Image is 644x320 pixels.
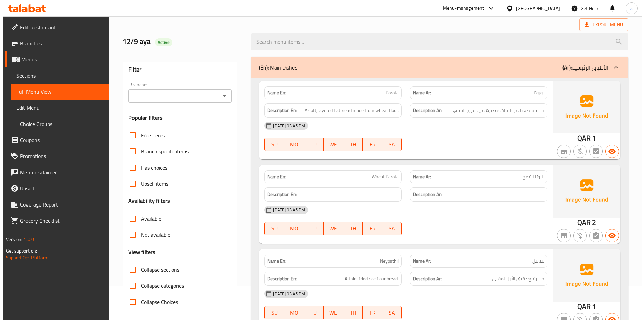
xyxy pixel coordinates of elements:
span: 1 [589,132,593,145]
span: MO [284,224,299,233]
a: Sections [8,67,107,84]
p: Main Dishes [256,63,294,72]
img: Ae5nvW7+0k+MAAAAAElFTkSuQmCC [550,165,618,217]
button: Purchased item [571,145,584,158]
span: Export Menu [582,20,620,29]
span: TH [343,308,357,318]
span: Collapse categories [138,282,181,290]
span: QAR [575,216,588,229]
span: Edit Restaurant [17,23,101,31]
span: Sections [14,72,101,80]
span: 1.0.0 [21,235,31,244]
span: نيباثيل [530,258,542,265]
span: Grocery Checklist [17,217,101,225]
span: [DATE] 03:45 PM [268,291,305,297]
span: Branches [17,39,101,47]
span: QAR [575,300,588,313]
span: Coupons [17,136,101,144]
span: Has choices [138,164,165,172]
span: SA [382,308,396,318]
b: (En): [256,62,266,73]
span: خبز مسطح ناعم طبقات مصنوع من دقيق القمح. [450,106,542,115]
span: Upsell items [138,180,166,188]
span: Branch specific items [138,147,186,155]
span: Collapse sections [138,266,177,274]
button: FR [360,138,379,151]
button: TU [301,222,321,235]
strong: Description En: [265,106,294,115]
button: SA [380,222,399,235]
span: Full Menu View [14,88,101,96]
div: Filter [126,62,229,77]
button: SU [262,138,281,151]
button: Not branch specific item [554,229,568,242]
a: Grocery Checklist [3,213,107,229]
span: Coverage Report [17,200,101,209]
strong: Name En: [265,258,284,265]
button: SU [262,306,281,319]
span: a [628,5,630,12]
span: Porota [383,89,396,96]
button: TH [340,138,360,151]
b: (Ar): [560,62,569,73]
button: WE [321,222,340,235]
input: search [248,33,626,50]
div: [GEOGRAPHIC_DATA] [513,5,557,12]
button: SA [380,306,399,319]
span: خبز رفيع دقيق الأرز المقلي. [488,275,542,283]
span: Neypathil [377,258,396,265]
button: FR [360,306,379,319]
span: Menu disclaimer [17,168,101,176]
span: Get support on: [3,246,34,255]
span: Edit Menu [14,104,101,112]
a: Choice Groups [3,116,107,132]
span: MO [284,308,299,318]
span: TH [343,140,357,149]
span: Export Menu [577,18,626,31]
a: Edit Restaurant [3,19,107,35]
button: WE [321,306,340,319]
button: Not branch specific item [554,145,568,158]
strong: Description Ar: [410,106,439,115]
span: Version: [3,235,20,244]
button: Not has choices [587,145,600,158]
span: WE [324,224,338,233]
span: FR [363,308,377,318]
span: TU [304,224,318,233]
span: Choice Groups [17,120,101,128]
span: باروتا القمح [520,173,542,180]
span: Wheat Parota [369,173,396,180]
strong: Description En: [265,190,294,199]
button: TU [301,138,321,151]
span: 2 [589,216,593,229]
button: FR [360,222,379,235]
span: FR [363,224,377,233]
h2: 12/9 aya [120,37,240,47]
button: SA [380,138,399,151]
span: SU [265,140,279,149]
a: Upsell [3,180,107,196]
span: Upsell [17,184,101,192]
button: Purchased item [571,229,584,242]
span: FR [363,140,377,149]
strong: Description En: [265,275,294,283]
strong: Name En: [265,89,284,96]
button: Available [603,145,616,158]
span: Menus [19,55,101,63]
span: QAR [575,132,588,145]
a: Coverage Report [3,196,107,213]
button: TU [301,306,321,319]
strong: Name Ar: [410,258,428,265]
button: MO [282,138,301,151]
h3: Popular filters [126,114,229,122]
span: SU [265,224,279,233]
span: MO [284,140,299,149]
img: Ae5nvW7+0k+MAAAAAElFTkSuQmCC [550,249,618,302]
span: [DATE] 03:45 PM [268,123,305,129]
span: [DATE] 03:45 PM [268,207,305,213]
span: بوروتا [531,89,542,96]
button: MO [282,222,301,235]
span: SU [265,308,279,318]
a: Menus [3,51,107,67]
img: Ae5nvW7+0k+MAAAAAElFTkSuQmCC [550,81,618,133]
